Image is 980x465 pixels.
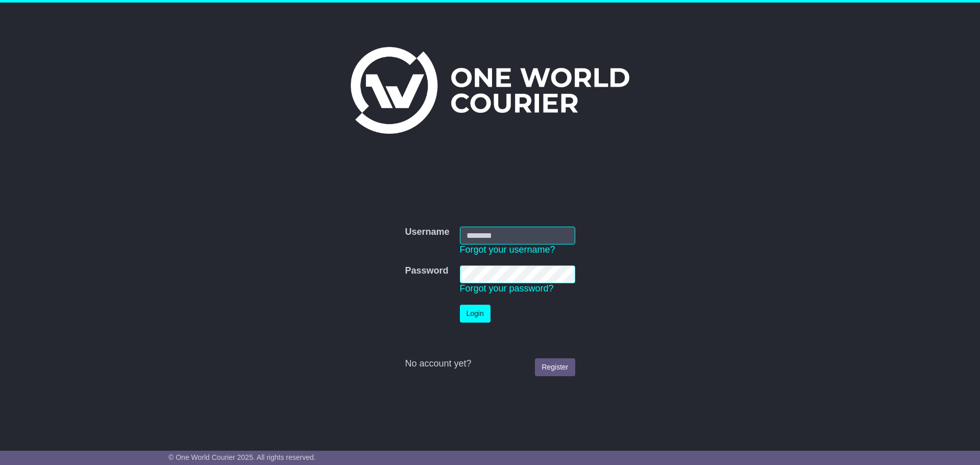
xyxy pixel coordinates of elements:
button: Login [460,305,491,323]
a: Register [535,358,575,376]
img: One World [351,47,629,134]
div: No account yet? [405,358,575,370]
span: © One World Courier 2025. All rights reserved. [168,453,316,461]
a: Forgot your username? [460,244,555,255]
a: Forgot your password? [460,283,554,293]
label: Username [405,227,449,238]
label: Password [405,265,448,277]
